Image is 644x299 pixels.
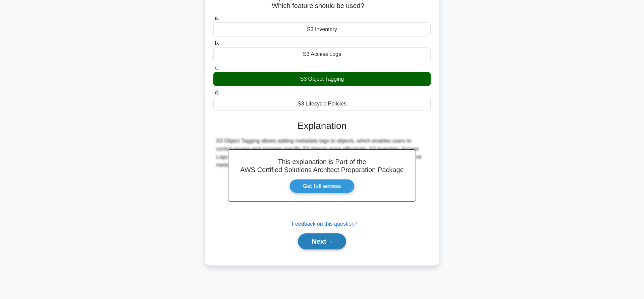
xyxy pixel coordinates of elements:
[298,233,346,249] button: Next
[213,22,431,36] div: S3 Inventory
[289,179,355,193] a: Get full access
[216,137,428,169] div: S3 Object Tagging allows adding metadata tags to objects, which enables users to control access a...
[215,15,219,21] span: a.
[213,97,431,111] div: S3 Lifecycle Policies
[213,47,431,61] div: S3 Access Logs
[217,120,427,132] h3: Explanation
[215,90,219,95] span: d.
[292,221,358,227] a: Feedback on this question?
[215,40,219,46] span: b.
[213,72,431,86] div: S3 Object Tagging
[215,65,219,71] span: c.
